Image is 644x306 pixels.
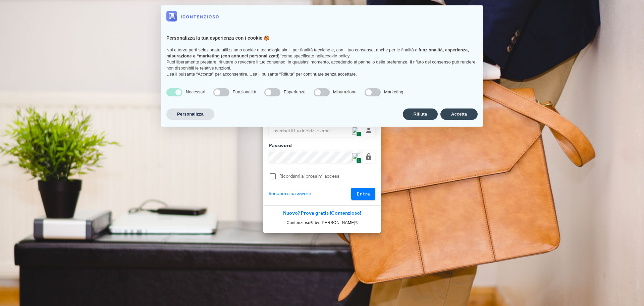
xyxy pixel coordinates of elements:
[279,173,375,180] label: Ricordami ai prossimi accessi
[384,89,403,94] span: Marketing
[357,191,370,197] span: Entra
[325,53,349,58] a: cookie policy - il link si apre in una nuova scheda
[166,47,478,59] p: Noi e terze parti selezionate utilizziamo cookie o tecnologie simili per finalità tecniche e, con...
[233,89,256,94] span: Funzionalità
[351,188,376,200] button: Entra
[166,59,478,71] p: Puoi liberamente prestare, rifiutare o revocare il tuo consenso, in qualsiasi momento, accedendo ...
[166,71,478,77] p: Usa il pulsante “Accetta” per acconsentire. Usa il pulsante “Rifiuta” per continuare senza accett...
[440,108,478,120] button: Accetta
[166,47,469,58] strong: funzionalità, esperienza, misurazione e “marketing (con annunci personalizzati)”
[352,127,360,135] img: npw-badge-icon.svg
[269,190,311,198] a: Recupero password
[403,108,438,120] button: Rifiuta
[356,158,361,164] span: 1
[352,153,360,161] img: npw-badge-icon.svg
[263,219,381,226] p: iContenzioso® by [PERSON_NAME]©
[333,89,357,94] span: Misurazione
[356,131,361,137] span: 1
[267,142,292,149] label: Password
[284,89,306,94] span: Esperienza
[283,210,361,216] a: Nuovo? Prova gratis iContenzioso!
[166,11,219,21] img: logo
[166,108,214,120] button: Personalizza
[166,35,478,42] h2: Personalizza la tua esperienza con i cookie 🍪
[186,89,205,94] span: Necessari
